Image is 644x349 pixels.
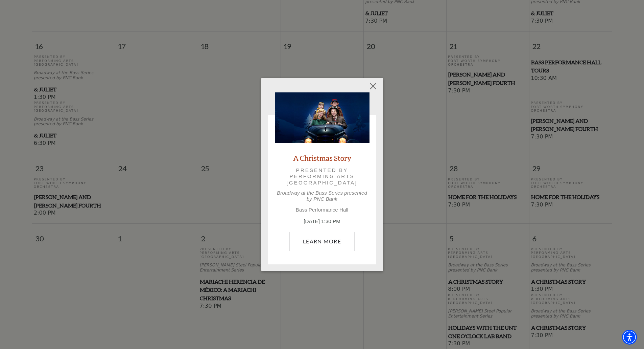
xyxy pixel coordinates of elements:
[284,167,360,186] p: Presented by Performing Arts [GEOGRAPHIC_DATA]
[275,92,369,143] img: A Christmas Story
[275,190,369,202] p: Broadway at the Bass Series presented by PNC Bank
[275,207,369,213] p: Bass Performance Hall
[289,232,355,251] a: December 6, 1:30 PM Learn More
[293,153,351,162] a: A Christmas Story
[366,80,379,93] button: Close
[275,218,369,225] p: [DATE] 1:30 PM
[622,330,637,345] div: Accessibility Menu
